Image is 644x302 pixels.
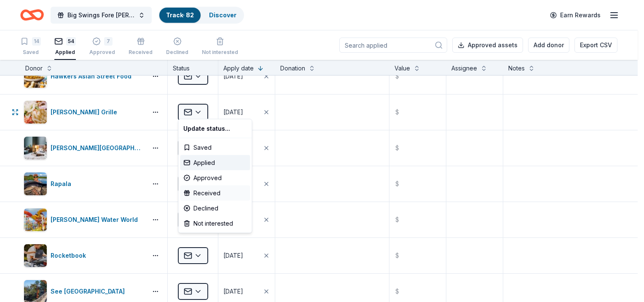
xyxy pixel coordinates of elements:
[180,186,250,201] div: Received
[180,201,250,216] div: Declined
[180,170,250,186] div: Approved
[180,140,250,155] div: Saved
[180,155,250,170] div: Applied
[180,216,250,231] div: Not interested
[180,121,250,136] div: Update status...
